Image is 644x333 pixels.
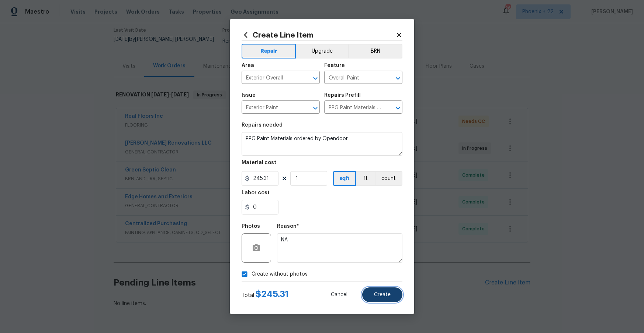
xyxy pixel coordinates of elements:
[393,103,403,113] button: Open
[356,171,375,186] button: ft
[242,224,260,229] h5: Photos
[252,270,308,278] span: Create without photos
[362,287,402,302] button: Create
[296,44,349,59] button: Upgrade
[331,292,347,298] span: Cancel
[319,287,359,302] button: Cancel
[242,31,396,39] h2: Create Line Item
[242,132,402,156] textarea: PPG Paint Materials ordered by Opendoor
[324,63,345,68] h5: Feature
[375,171,402,186] button: count
[393,73,403,84] button: Open
[310,73,321,84] button: Open
[242,190,270,195] h5: Labor cost
[256,290,289,298] span: $ 245.31
[242,290,289,299] div: Total
[277,233,402,263] textarea: NA
[374,292,391,298] span: Create
[348,44,402,59] button: BRN
[242,63,254,68] h5: Area
[242,160,276,165] h5: Material cost
[242,123,283,128] h5: Repairs needed
[324,93,361,98] h5: Repairs Prefill
[242,93,256,98] h5: Issue
[333,171,356,186] button: sqft
[310,103,321,113] button: Open
[242,44,296,59] button: Repair
[277,224,299,229] h5: Reason*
